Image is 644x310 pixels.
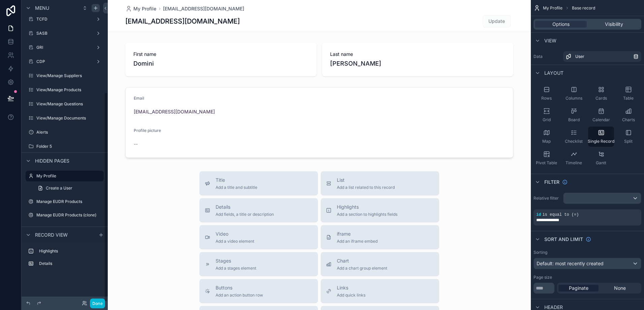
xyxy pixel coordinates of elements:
[36,173,100,179] label: My Profile
[615,83,641,104] button: Table
[595,96,607,101] span: Cards
[544,70,563,76] span: Layout
[125,5,156,12] a: My Profile
[36,45,93,50] label: GRI
[26,141,104,152] a: Folder 5
[534,54,560,59] label: Data
[537,261,604,266] span: Default: most recently created
[36,212,102,218] label: Manage EUDR Products (clone)
[543,117,551,123] span: Grid
[588,105,614,125] button: Calendar
[623,96,634,101] span: Table
[534,148,559,168] button: Pivot Table
[26,14,104,25] a: TCFD
[39,248,101,254] label: Highlights
[36,199,102,204] label: Manage EUDR Products
[26,210,104,220] a: Manage EUDR Products (clone)
[39,261,101,266] label: Details
[90,299,105,308] button: Done
[36,16,93,22] label: TCFD
[534,250,547,255] label: Sorting
[588,139,614,144] span: Single Record
[615,127,641,147] button: Split
[541,96,552,101] span: Rows
[588,148,614,168] button: Gantt
[26,56,104,67] a: CDP
[566,96,582,101] span: Columns
[561,127,587,147] button: Checklist
[46,185,72,191] span: Create a User
[614,285,626,291] span: None
[36,73,102,78] label: View/Manage Suppliers
[534,258,641,269] button: Default: most recently created
[26,70,104,81] a: View/Manage Suppliers
[588,83,614,104] button: Cards
[544,236,583,243] span: Sort And Limit
[561,148,587,168] button: Timeline
[125,16,240,26] h1: [EMAIL_ADDRESS][DOMAIN_NAME]
[561,105,587,125] button: Board
[534,196,560,201] label: Relative filter
[565,139,583,144] span: Checklist
[568,117,580,123] span: Board
[544,179,559,185] span: Filter
[563,51,641,62] a: User
[36,87,102,93] label: View/Manage Products
[552,21,570,28] span: Options
[542,139,551,144] span: Map
[542,212,579,217] span: is equal to (=)
[22,243,108,276] div: scrollable content
[622,117,635,123] span: Charts
[536,212,541,217] span: id
[561,83,587,104] button: Columns
[35,5,49,11] span: Menu
[572,5,595,11] span: Base record
[36,144,102,149] label: Folder 5
[36,59,93,64] label: CDP
[534,105,559,125] button: Grid
[26,84,104,95] a: View/Manage Products
[543,5,562,11] span: My Profile
[36,130,102,135] label: Alerts
[566,160,582,166] span: Timeline
[26,113,104,124] a: View/Manage Documents
[133,5,156,12] span: My Profile
[536,160,557,166] span: Pivot Table
[26,196,104,207] a: Manage EUDR Products
[575,54,584,59] span: User
[36,101,102,107] label: View/Manage Questions
[35,232,68,238] span: Record view
[36,31,93,36] label: SASB
[26,28,104,39] a: SASB
[26,127,104,138] a: Alerts
[35,158,69,164] span: Hidden pages
[615,105,641,125] button: Charts
[26,42,104,53] a: GRI
[163,5,244,12] a: [EMAIL_ADDRESS][DOMAIN_NAME]
[596,160,606,166] span: Gantt
[36,115,102,121] label: View/Manage Documents
[34,183,104,194] a: Create a User
[592,117,610,123] span: Calendar
[26,99,104,109] a: View/Manage Questions
[26,171,104,181] a: My Profile
[544,37,556,44] span: View
[534,275,552,280] label: Page size
[534,127,559,147] button: Map
[534,83,559,104] button: Rows
[569,285,588,291] span: Paginate
[605,21,623,28] span: Visibility
[588,127,614,147] button: Single Record
[624,139,633,144] span: Split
